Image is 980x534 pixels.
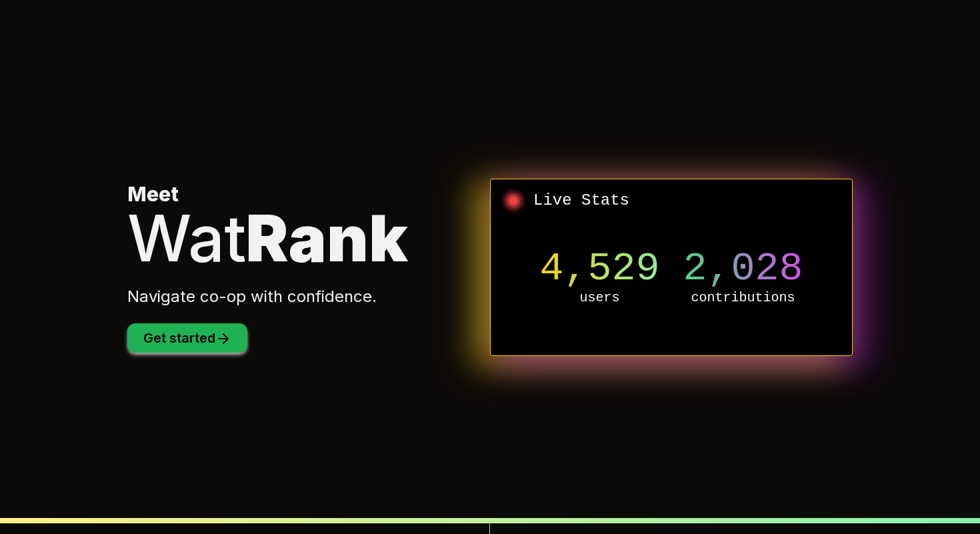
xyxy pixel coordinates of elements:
button: Get started [127,323,247,353]
p: users [528,289,671,307]
p: Navigate co-op with confidence. [127,286,490,307]
h1: Meet [127,182,490,270]
p: 4,529 [528,249,671,289]
p: 2,028 [671,249,815,289]
h2: Live Stats [501,190,841,211]
a: Get started [127,332,247,345]
span: Wat [127,199,246,277]
span: Rank [246,199,408,277]
p: contributions [671,289,815,307]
